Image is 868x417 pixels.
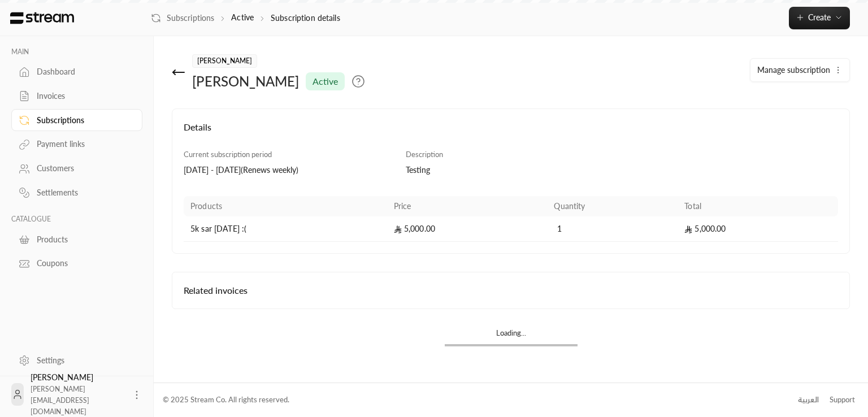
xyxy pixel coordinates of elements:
[37,355,128,366] div: Settings
[184,216,387,242] td: 5k sar [DATE] :(
[37,138,128,150] div: Payment links
[271,12,340,24] p: Subscription details
[11,47,142,57] p: MAIN
[554,223,565,234] span: 1
[37,115,128,126] div: Subscriptions
[184,150,272,159] span: Current subscription period
[750,59,849,81] button: Manage subscription
[37,90,128,102] div: Invoices
[808,12,831,22] span: Create
[11,349,142,371] a: Settings
[9,12,75,24] img: Logo
[192,54,257,68] span: [PERSON_NAME]
[678,196,838,216] th: Total
[313,75,338,88] span: active
[151,12,340,24] nav: breadcrumb
[151,12,214,24] a: Subscriptions
[184,284,838,297] h4: Related invoices
[11,158,142,180] a: Customers
[184,164,394,176] div: [DATE] - [DATE] ( Renews weekly )
[184,120,838,145] h4: Details
[37,258,128,269] div: Coupons
[231,12,254,22] a: Active
[11,61,142,83] a: Dashboard
[445,328,578,344] div: Loading...
[37,187,128,198] div: Settlements
[37,163,128,174] div: Customers
[387,196,548,216] th: Price
[826,390,859,410] a: Support
[184,196,838,242] table: Products
[798,394,819,406] div: العربية
[678,216,838,242] td: 5,000.00
[11,109,142,131] a: Subscriptions
[547,196,678,216] th: Quantity
[11,85,142,107] a: Invoices
[11,215,142,224] p: CATALOGUE
[163,394,289,406] div: © 2025 Stream Co. All rights reserved.
[387,216,548,242] td: 5,000.00
[31,385,89,416] span: [PERSON_NAME][EMAIL_ADDRESS][DOMAIN_NAME]
[184,196,387,216] th: Products
[789,7,850,29] button: Create
[37,66,128,77] div: Dashboard
[192,72,299,90] div: [PERSON_NAME]
[11,228,142,250] a: Products
[406,164,727,176] div: Testing
[31,372,124,417] div: [PERSON_NAME]
[406,150,443,159] span: Description
[11,253,142,275] a: Coupons
[11,182,142,204] a: Settlements
[757,65,830,75] span: Manage subscription
[37,234,128,245] div: Products
[11,133,142,155] a: Payment links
